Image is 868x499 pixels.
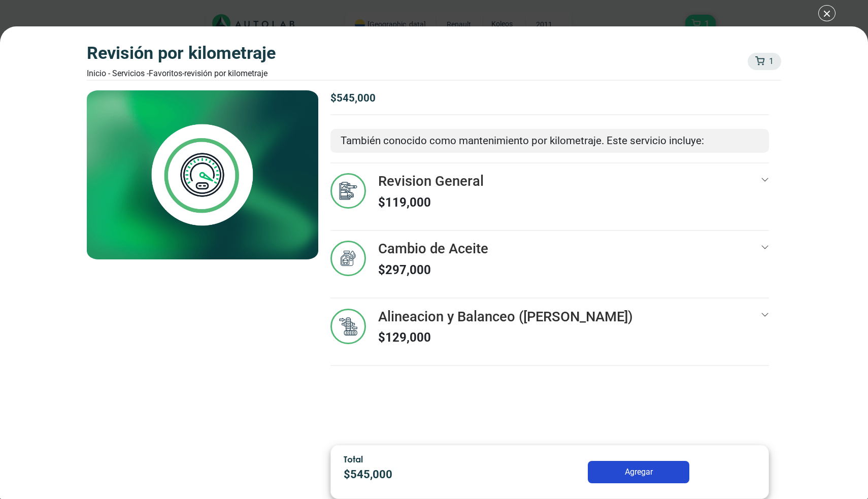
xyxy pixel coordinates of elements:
h3: Revision General [378,173,484,190]
div: Inicio - Servicios - Favoritos - [87,68,276,80]
img: alineacion_y_balanceo-v3.svg [330,309,366,344]
p: $ 297,000 [378,261,488,280]
span: Total [344,454,363,464]
h3: Revisión por Kilometraje [87,43,276,63]
p: $ 119,000 [378,194,484,212]
p: $ 545,000 [344,466,507,483]
button: Agregar [588,461,689,483]
p: $ 129,000 [378,329,633,347]
img: cambio_de_aceite-v3.svg [330,241,366,276]
h3: Cambio de Aceite [378,241,488,257]
h3: Alineacion y Balanceo ([PERSON_NAME]) [378,309,633,325]
p: También conocido como mantenimiento por kilometraje. Este servicio incluye: [341,133,759,149]
p: $ 545,000 [330,90,769,106]
font: Revisión por Kilometraje [184,69,268,78]
img: revision_general-v3.svg [330,173,366,209]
